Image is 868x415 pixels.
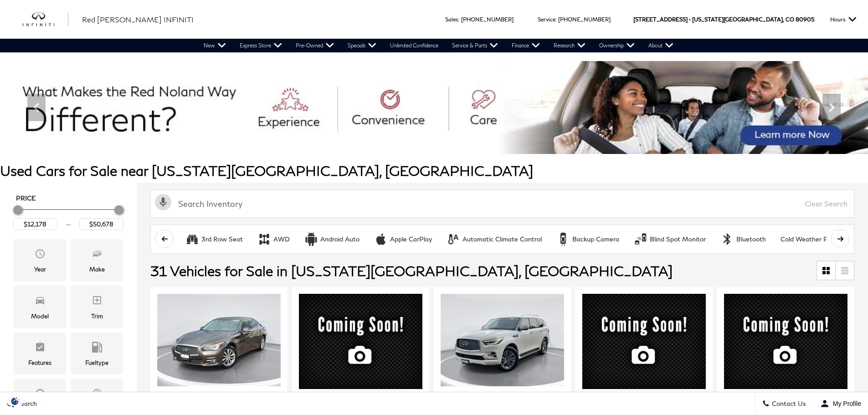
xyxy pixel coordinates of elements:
[592,39,642,52] a: Ownership
[155,230,174,248] button: scroll left
[449,137,458,146] span: Go to slide 4
[572,235,619,243] div: Backup Camera
[634,232,647,246] div: Blind Spot Monitor
[197,39,680,52] nav: Main Navigation
[180,230,248,249] button: 3rd Row Seat3rd Row Seat
[23,12,68,27] img: INFINITI
[252,230,295,249] button: AWDAWD
[776,230,854,249] button: Cold Weather Package
[14,286,66,328] div: ModelModel
[320,235,360,243] div: Android Auto
[34,264,46,274] div: Year
[273,235,290,243] div: AWD
[233,39,289,52] a: Express Store
[341,39,383,52] a: Specials
[822,94,841,121] div: Next
[150,262,673,279] span: 31 Vehicles for Sale in [US_STATE][GEOGRAPHIC_DATA], [GEOGRAPHIC_DATA]
[91,311,103,321] div: Trim
[114,205,123,215] div: Maximum Price
[715,230,771,249] button: BluetoothBluetooth
[16,194,121,202] h5: Price
[13,218,57,230] input: Minimum
[411,137,420,146] span: Go to slide 1
[14,400,37,408] span: Search
[813,392,868,415] button: Open user profile menu
[582,294,706,389] img: 2022 INFINITI QX60 LUXE
[461,16,514,23] a: [PHONE_NUMBER]
[642,39,680,52] a: About
[71,333,123,374] div: FueltypeFueltype
[831,230,849,248] button: scroll right
[92,339,103,358] span: Fueltype
[369,230,437,249] button: Apple CarPlayApple CarPlay
[5,396,26,406] section: Click to Open Cookie Consent Modal
[82,14,194,25] a: Red [PERSON_NAME] INFINITI
[35,246,46,264] span: Year
[299,294,422,389] img: 2019 INFINITI Q50 Red Sport 400
[556,232,570,246] div: Backup Camera
[724,294,847,389] img: 2025 INFINITI QX50 SPORT
[505,39,547,52] a: Finance
[71,286,123,328] div: TrimTrim
[14,239,66,281] div: YearYear
[720,232,734,246] div: Bluetooth
[92,386,103,404] span: Mileage
[35,339,46,358] span: Features
[374,232,388,246] div: Apple CarPlay
[547,39,592,52] a: Research
[558,16,611,23] a: [PHONE_NUMBER]
[92,246,103,264] span: Make
[27,94,46,121] div: Previous
[35,386,46,404] span: Transmission
[458,16,460,23] span: :
[650,235,706,243] div: Blind Spot Monitor
[555,16,557,23] span: :
[445,39,505,52] a: Service & Parts
[383,39,445,52] a: Unlimited Confidence
[89,264,105,274] div: Make
[304,232,318,246] div: Android Auto
[155,194,171,210] svg: Click to toggle on voice search
[23,12,68,27] a: infiniti
[82,15,194,24] span: Red [PERSON_NAME] INFINITI
[736,235,766,243] div: Bluetooth
[538,16,555,23] span: Service
[13,202,123,230] div: Price
[79,218,123,230] input: Maximum
[445,16,458,23] span: Sales
[201,235,243,243] div: 3rd Row Seat
[770,400,806,408] span: Contact Us
[14,333,66,374] div: FeaturesFeatures
[13,205,22,215] div: Minimum Price
[71,239,123,281] div: MakeMake
[299,230,365,249] button: Android AutoAndroid Auto
[197,39,233,52] a: New
[257,232,271,246] div: AWD
[92,292,103,311] span: Trim
[633,16,814,23] a: [STREET_ADDRESS] • [US_STATE][GEOGRAPHIC_DATA], CO 80905
[442,230,547,249] button: Automatic Climate ControlAutomatic Climate Control
[150,190,854,218] input: Search Inventory
[157,294,281,386] img: 2014 INFINITI Q50 Premium
[447,232,460,246] div: Automatic Climate Control
[185,232,199,246] div: 3rd Row Seat
[85,358,108,368] div: Fueltype
[436,137,445,146] span: Go to slide 3
[390,235,432,243] div: Apple CarPlay
[441,294,564,386] img: 2022 INFINITI QX80 LUXE
[629,230,711,249] button: Blind Spot MonitorBlind Spot Monitor
[781,235,849,243] div: Cold Weather Package
[289,39,341,52] a: Pre-Owned
[5,396,26,406] img: Opt-Out Icon
[551,230,624,249] button: Backup CameraBackup Camera
[829,400,861,407] span: My Profile
[31,311,49,321] div: Model
[28,358,51,368] div: Features
[462,235,542,243] div: Automatic Climate Control
[35,292,46,311] span: Model
[423,137,432,146] span: Go to slide 2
